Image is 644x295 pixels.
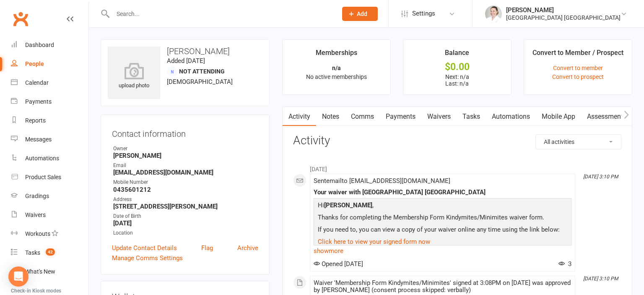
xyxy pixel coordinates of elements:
strong: 0435601212 [113,186,258,193]
div: Tasks [25,249,40,256]
span: Settings [412,4,435,23]
i: [DATE] 3:10 PM [583,276,618,282]
a: Product Sales [11,168,88,187]
div: Address [113,196,258,204]
div: Payments [25,98,52,105]
strong: [EMAIL_ADDRESS][DOMAIN_NAME] [113,169,258,176]
div: [PERSON_NAME] [506,6,621,14]
h3: [PERSON_NAME] [108,47,262,56]
a: Archive [237,243,258,253]
a: People [11,55,88,73]
span: 42 [46,248,55,256]
div: Mobile Number [113,178,258,186]
a: Clubworx [10,8,31,29]
a: Messages [11,130,88,149]
div: Workouts [25,230,50,237]
strong: [PERSON_NAME] [113,152,258,159]
a: Mobile App [536,107,581,126]
strong: [PERSON_NAME] [324,201,372,209]
a: Gradings [11,187,88,206]
strong: n/a [332,65,341,71]
div: Email [113,162,258,170]
div: What's New [25,268,55,275]
a: Automations [11,149,88,168]
a: Tasks 42 [11,243,88,262]
strong: [STREET_ADDRESS][PERSON_NAME] [113,203,258,210]
a: Flag [201,243,213,253]
a: Dashboard [11,36,88,55]
span: Not Attending [179,68,225,75]
div: Automations [25,155,59,162]
div: Owner [113,145,258,153]
span: [DEMOGRAPHIC_DATA] [167,78,233,86]
div: Location [113,229,258,237]
a: Workouts [11,225,88,243]
div: Product Sales [25,174,61,180]
p: Next: n/a Last: n/a [411,73,504,87]
a: Automations [486,107,536,126]
span: No active memberships [306,73,367,80]
a: Convert to member [553,65,603,71]
div: Waiver 'Membership Form Kindymites/Minimites' signed at 3:08PM on [DATE] was approved by [PERSON_... [314,279,571,294]
a: Reports [11,111,88,130]
div: Balance [445,47,469,63]
span: Add [357,10,367,17]
span: 3 [558,260,571,268]
div: Waivers [25,211,46,218]
p: Thanks for completing the Membership Form Kindymites/Minimites waiver form. [316,212,569,225]
img: thumb_image1759380684.png [485,5,502,22]
p: Hi , [316,200,569,212]
div: upload photo [108,63,160,90]
a: Update Contact Details [112,243,177,253]
input: Search... [110,8,331,20]
a: Calendar [11,73,88,92]
a: Payments [11,92,88,111]
div: Reports [25,117,46,124]
div: Calendar [25,79,49,86]
h3: Activity [293,134,621,147]
a: Tasks [457,107,486,126]
div: $0.00 [411,63,504,71]
a: Waivers [421,107,457,126]
a: show more [314,245,571,257]
h3: Contact information [112,126,258,138]
li: [DATE] [293,160,621,174]
button: Add [342,7,378,21]
div: Open Intercom Messenger [8,266,29,287]
span: Sent email to [EMAIL_ADDRESS][DOMAIN_NAME] [314,177,450,185]
strong: [DATE] [113,219,258,227]
div: [GEOGRAPHIC_DATA] [GEOGRAPHIC_DATA] [506,14,621,21]
a: Comms [345,107,380,126]
div: Convert to Member / Prospect [532,47,623,63]
a: What's New [11,262,88,281]
div: People [25,60,44,67]
a: Payments [380,107,421,126]
div: Memberships [316,47,357,63]
p: If you need to, you can view a copy of your waiver online any time using the link below: [316,225,569,237]
a: Activity [283,107,316,126]
div: Gradings [25,193,49,199]
time: Added [DATE] [167,57,205,65]
a: Click here to view your signed form now [318,238,430,245]
div: Your waiver with [GEOGRAPHIC_DATA] [GEOGRAPHIC_DATA] [314,189,571,196]
a: Convert to prospect [552,73,604,80]
i: [DATE] 3:10 PM [583,174,618,180]
span: Opened [DATE] [314,260,363,268]
a: Manage Comms Settings [112,253,183,263]
a: Notes [316,107,345,126]
a: Assessments [581,107,632,126]
div: Dashboard [25,42,54,48]
a: Waivers [11,206,88,225]
div: Messages [25,136,52,143]
div: Date of Birth [113,212,258,220]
